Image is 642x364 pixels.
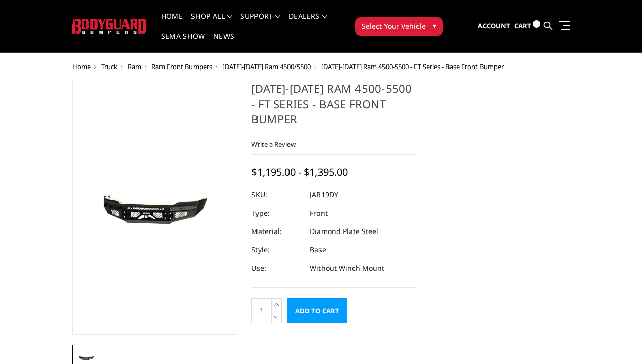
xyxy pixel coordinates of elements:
span: Select Your Vehicle [362,21,426,31]
h1: [DATE]-[DATE] Ram 4500-5500 - FT Series - Base Front Bumper [251,81,416,134]
a: Ram Front Bumpers [151,62,212,71]
dd: JAR19DY [310,186,338,204]
a: Home [72,62,91,71]
span: ▾ [433,20,436,31]
dd: Without Winch Mount [310,259,384,277]
a: 2019-2025 Ram 4500-5500 - FT Series - Base Front Bumper [72,81,237,335]
iframe: Chat Widget [591,315,642,364]
dt: SKU: [251,186,302,204]
span: Account [478,21,510,30]
a: shop all [191,13,232,32]
a: Write a Review [251,140,296,149]
a: Ram [127,62,141,71]
dt: Style: [251,241,302,259]
dt: Type: [251,204,302,222]
dd: Front [310,204,328,222]
a: [DATE]-[DATE] Ram 4500/5500 [222,62,311,71]
a: SEMA Show [161,32,205,52]
img: 2019-2025 Ram 4500-5500 - FT Series - Base Front Bumper [75,170,234,246]
a: Truck [101,62,117,71]
span: [DATE]-[DATE] Ram 4500-5500 - FT Series - Base Front Bumper [321,62,504,71]
img: 2019-2025 Ram 4500-5500 - FT Series - Base Front Bumper [75,352,98,363]
dd: Base [310,241,326,259]
a: Account [478,13,510,40]
a: Support [240,13,280,32]
a: Home [161,13,183,32]
span: Cart [514,21,531,30]
a: Dealers [288,13,327,32]
input: Add to Cart [287,298,347,323]
button: Select Your Vehicle [355,17,443,36]
a: Cart [514,12,540,40]
dt: Use: [251,259,302,277]
dd: Diamond Plate Steel [310,222,378,241]
dt: Material: [251,222,302,241]
img: BODYGUARD BUMPERS [72,19,147,34]
span: $1,195.00 - $1,395.00 [251,165,348,179]
a: News [213,32,234,52]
